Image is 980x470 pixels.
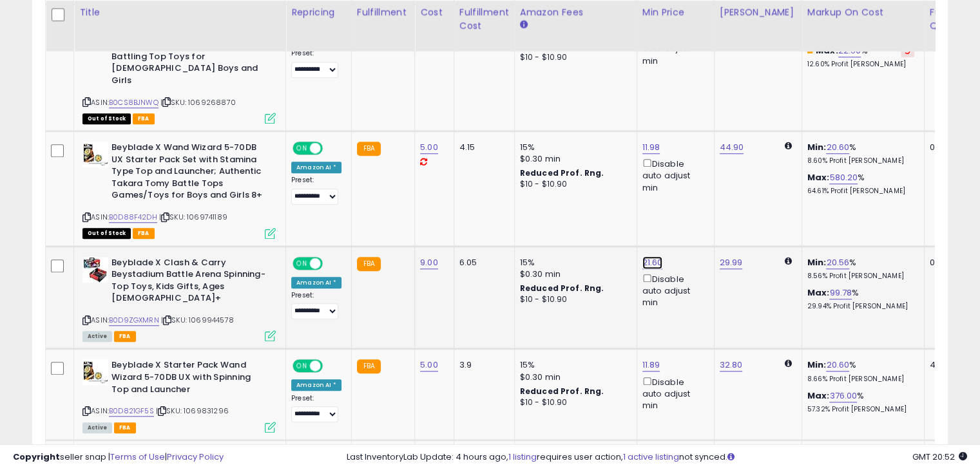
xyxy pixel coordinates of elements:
div: % [807,172,914,196]
div: $10 - $10.90 [520,294,627,305]
span: | SKU: 1069944578 [161,315,234,325]
a: 29.99 [720,256,743,269]
div: ASIN: [82,142,276,237]
a: Privacy Policy [167,451,224,463]
p: 57.32% Profit [PERSON_NAME] [807,405,914,414]
b: BEYBLADE X Chain Incendio 5-60HT and Arrow Wizard 4-60N Dual Pack Set with 2 Right-Spinning Tops;... [111,15,268,89]
div: [PERSON_NAME] [720,6,796,19]
a: 5.00 [420,359,438,371]
div: $0.30 min [520,268,627,280]
span: All listings currently available for purchase on Amazon [82,331,112,342]
div: $0.30 min [520,371,627,383]
div: 15% [520,359,627,371]
img: 412ZQu1qCYL._SL40_.jpg [82,359,108,385]
div: seller snap | | [13,451,224,464]
b: Beyblade X Wand Wizard 5-70DB UX Starter Pack Set with Stamina Type Top and Launcher; Authentic T... [111,142,268,205]
span: FBA [114,331,136,342]
b: Max: [807,390,830,402]
div: $10 - $10.90 [520,397,627,408]
div: % [807,390,914,414]
span: FBA [133,228,155,239]
th: The percentage added to the cost of goods (COGS) that forms the calculator for Min & Max prices. [802,1,924,52]
b: Max: [807,171,830,183]
div: Min Price [642,6,709,19]
p: 64.61% Profit [PERSON_NAME] [807,187,914,196]
a: 1 active listing [623,451,679,463]
b: Reduced Prof. Rng. [520,386,604,397]
b: Min: [807,141,827,153]
div: $0.30 min [520,153,627,165]
b: Min: [807,359,827,371]
div: Fulfillment Cost [459,6,509,33]
a: B0CS8BJNWQ [109,97,159,108]
a: 99.78 [829,287,852,299]
small: FBA [357,257,381,271]
span: FBA [133,113,155,124]
span: All listings that are currently out of stock and unavailable for purchase on Amazon [82,113,131,124]
a: 9.00 [420,256,438,269]
div: $10 - $10.90 [520,179,627,190]
p: 29.94% Profit [PERSON_NAME] [807,302,914,311]
div: Markup on Cost [807,6,919,19]
b: Min: [807,256,827,268]
div: 15% [520,257,627,268]
b: Reduced Prof. Rng. [520,167,604,178]
span: All listings currently available for purchase on Amazon [82,422,112,433]
span: OFF [321,361,341,371]
div: Amazon AI * [291,277,341,288]
a: B0D9ZGXMRN [109,315,159,326]
span: FBA [114,422,136,433]
div: Repricing [291,6,346,19]
span: ON [294,143,310,154]
div: ASIN: [82,359,276,431]
div: 0 [930,142,970,153]
div: Amazon AI * [291,379,341,391]
div: % [807,287,914,311]
div: Amazon AI * [291,162,341,173]
div: % [807,257,914,281]
div: % [807,45,914,69]
div: Preset: [291,176,341,205]
b: Max: [807,287,830,299]
a: 32.80 [720,359,743,371]
a: 20.60 [826,141,849,154]
img: 41nt9SAqGjL._SL40_.jpg [82,142,108,167]
span: ON [294,258,310,268]
div: % [807,142,914,165]
div: 15% [520,142,627,153]
b: Reduced Prof. Rng. [520,283,604,294]
div: 0 [930,257,970,268]
a: B0D821GF5S [109,406,154,417]
p: 12.60% Profit [PERSON_NAME] [807,60,914,69]
a: 11.98 [642,141,660,154]
small: FBA [357,359,381,373]
div: Fulfillment [357,6,409,19]
div: $10 - $10.90 [520,52,627,63]
span: ON [294,361,310,371]
a: 20.60 [826,359,849,371]
img: 51EFVGDU2dL._SL40_.jpg [82,257,108,283]
a: 11.89 [642,359,660,371]
a: 1 listing [508,451,537,463]
div: Amazon Fees [520,6,631,19]
p: 8.56% Profit [PERSON_NAME] [807,272,914,281]
small: Amazon Fees. [520,19,528,31]
div: Disable auto adjust min [642,156,704,194]
div: ASIN: [82,257,276,341]
div: Preset: [291,291,341,320]
div: ASIN: [82,15,276,122]
div: Last InventoryLab Update: 4 hours ago, requires user action, not synced. [347,451,967,464]
strong: Copyright [13,451,60,463]
a: Terms of Use [110,451,165,463]
div: Disable auto adjust min [642,272,704,309]
div: Fulfillable Quantity [930,6,974,33]
a: 376.00 [829,390,857,402]
a: 44.90 [720,141,744,154]
div: 3.9 [459,359,504,371]
span: 2025-08-14 20:52 GMT [912,451,967,463]
span: | SKU: 1069741189 [159,212,227,222]
div: 4.15 [459,142,504,153]
div: Title [79,6,280,19]
div: 6.05 [459,257,504,268]
span: | SKU: 1069831296 [156,406,229,416]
